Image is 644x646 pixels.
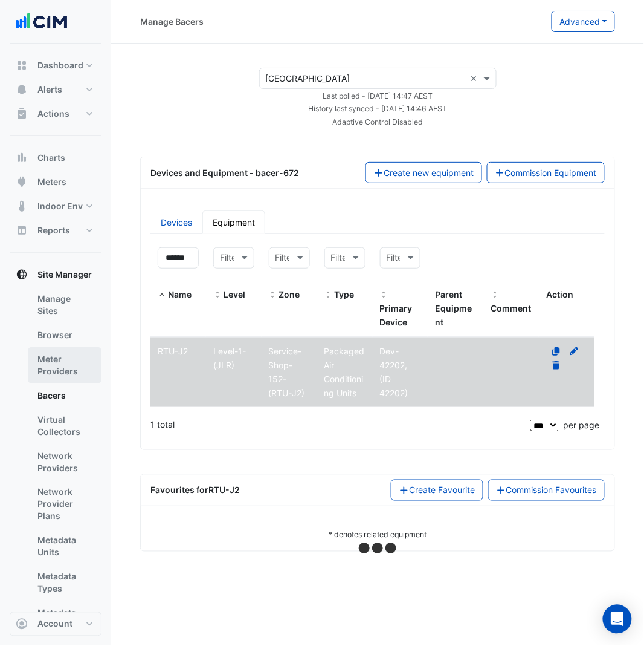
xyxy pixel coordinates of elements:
[603,605,632,634] div: Open Intercom Messenger
[335,289,355,299] span: Type
[37,618,72,630] span: Account
[332,117,423,126] small: Adaptive Control Disabled
[16,108,28,120] app-icon: Actions
[10,218,101,243] button: Reports
[28,529,101,565] a: Metadata Units
[324,346,365,397] span: Packaged Air Conditioning Units
[269,290,277,300] span: Zone
[14,10,69,34] img: Company Logo
[10,102,101,126] button: Actions
[150,210,202,234] a: Devices
[269,346,305,397] span: Service-Shop-152-(RTU-J2)
[380,303,413,327] span: Primary Device
[208,485,240,495] strong: RTU-J2
[487,162,605,183] button: Commission Equipment
[28,287,101,323] a: Manage Sites
[196,485,240,495] span: for
[10,263,101,287] button: Site Manager
[28,347,101,383] a: Meter Providers
[28,408,101,444] a: Virtual Collectors
[140,15,204,28] div: Manage Bacers
[202,210,265,234] a: Equipment
[471,72,481,85] span: Clear
[10,53,101,77] button: Dashboard
[323,91,433,100] small: Thu 02-Oct-2025 23:47 CDT
[10,194,101,218] button: Indoor Env
[391,480,483,501] button: Create Favourite
[551,360,562,370] a: Delete
[10,170,101,194] button: Meters
[16,176,28,188] app-icon: Meters
[435,289,472,327] span: Parent Equipment
[158,346,188,356] span: RTU-J2
[37,152,65,164] span: Charts
[37,83,62,96] span: Alerts
[16,152,28,164] app-icon: Charts
[16,224,28,237] app-icon: Reports
[16,83,28,96] app-icon: Alerts
[10,77,101,102] button: Alerts
[279,289,300,299] span: Zone
[365,162,482,183] button: Create new equipment
[28,383,101,408] a: Bacers
[546,289,573,299] span: Action
[380,346,408,397] span: Dev-42202, (ID 42202)
[564,420,600,430] span: per page
[213,290,222,300] span: Level
[150,409,528,440] div: 1 total
[37,224,70,237] span: Reports
[569,346,580,356] a: Edit
[491,303,531,313] span: Comment
[168,289,192,299] span: Name
[28,323,101,347] a: Browser
[150,484,240,497] div: Favourites
[488,480,605,501] a: Commission Favourites
[158,290,166,300] span: Name
[324,290,333,300] span: Type
[213,346,246,370] span: Level-1-(JLR)
[10,146,101,170] button: Charts
[37,269,92,281] span: Site Manager
[308,104,447,113] small: Thu 02-Oct-2025 23:46 CDT
[28,601,101,625] a: Metadata
[16,269,28,281] app-icon: Site Manager
[37,59,83,71] span: Dashboard
[16,59,28,71] app-icon: Dashboard
[37,176,66,188] span: Meters
[28,444,101,480] a: Network Providers
[37,200,83,212] span: Indoor Env
[552,11,615,32] button: Advanced
[28,565,101,601] a: Metadata Types
[551,346,562,356] a: Clone Equipment
[10,612,101,636] button: Account
[28,480,101,529] a: Network Provider Plans
[329,530,427,540] small: * denotes related equipment
[491,290,499,300] span: Comment
[380,290,388,300] span: Primary Device
[16,200,28,212] app-icon: Indoor Env
[224,289,245,299] span: Level
[143,166,358,179] div: Devices and Equipment - bacer-672
[37,108,69,120] span: Actions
